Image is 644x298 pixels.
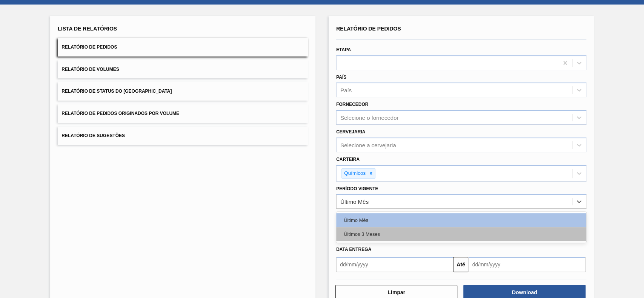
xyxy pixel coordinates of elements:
label: Cervejaria [336,129,365,134]
span: Data entrega [336,247,371,252]
span: Relatório de Pedidos [336,26,401,32]
label: País [336,75,346,80]
button: Relatório de Pedidos Originados por Volume [58,104,308,123]
div: Selecione o fornecedor [340,115,398,121]
label: Período Vigente [336,186,378,191]
label: Fornecedor [336,102,368,107]
input: dd/mm/yyyy [468,257,585,272]
label: Etapa [336,47,351,52]
span: Relatório de Status do [GEOGRAPHIC_DATA] [61,89,172,94]
div: Último Mês [336,213,586,227]
span: Relatório de Pedidos Originados por Volume [61,111,179,116]
span: Relatório de Pedidos [61,44,117,50]
div: Químicos [342,169,367,178]
button: Até [453,257,468,272]
span: Relatório de Volumes [61,67,119,72]
div: Último Mês [340,199,369,205]
button: Relatório de Status do [GEOGRAPHIC_DATA] [58,82,308,101]
button: Relatório de Pedidos [58,38,308,57]
button: Relatório de Sugestões [58,127,308,145]
button: Relatório de Volumes [58,60,308,79]
span: Lista de Relatórios [58,26,117,32]
div: País [340,87,352,93]
label: Carteira [336,157,360,162]
div: Últimos 3 Meses [336,227,586,241]
input: dd/mm/yyyy [336,257,453,272]
span: Relatório de Sugestões [61,133,125,138]
div: Selecione a cervejaria [340,142,396,148]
